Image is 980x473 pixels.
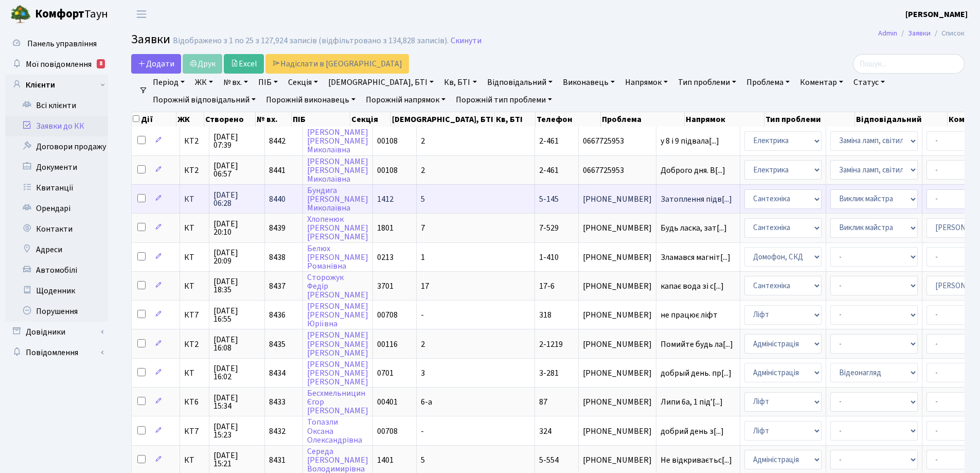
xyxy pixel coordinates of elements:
a: Порожній напрямок [362,91,450,109]
nav: breadcrumb [863,23,980,44]
span: 5-145 [539,194,559,205]
span: 3701 [377,281,394,292]
span: КТ [184,282,205,290]
a: Довідники [5,322,108,342]
a: Секція [284,74,322,91]
span: [DATE] 07:39 [213,133,260,149]
a: Кв, БТІ [440,74,480,91]
span: [DATE] 20:10 [213,220,260,236]
span: 17 [421,281,429,292]
img: logo.png [10,4,31,25]
b: Комфорт [35,6,84,22]
span: 0701 [377,367,394,379]
a: Порожній відповідальний [149,91,260,109]
span: 1401 [377,454,394,466]
span: Будь ласка, зат[...] [661,222,727,234]
a: БесхмельницинЄгор[PERSON_NAME] [307,388,368,416]
span: КТ [184,253,205,261]
th: № вх. [256,112,291,127]
span: 1412 [377,194,394,205]
th: Кв, БТІ [495,112,536,127]
th: Дії [132,112,176,127]
span: Затоплення підв[...] [661,194,732,205]
th: ПІБ [292,112,350,127]
a: Період [149,74,189,91]
span: 00708 [377,309,398,321]
span: 2 [421,135,425,147]
span: [PHONE_NUMBER] [583,369,652,377]
a: [PERSON_NAME][PERSON_NAME][PERSON_NAME] [307,359,368,388]
input: Пошук... [853,54,965,74]
span: 5 [421,454,425,466]
span: 2 [421,339,425,350]
a: СторожукФедір[PERSON_NAME] [307,272,368,301]
span: 1-410 [539,252,559,263]
th: Тип проблеми [764,112,856,127]
span: 8439 [269,222,286,234]
a: Всі клієнти [5,95,108,116]
span: 8441 [269,165,286,176]
a: Щоденник [5,281,108,301]
span: 8433 [269,396,286,408]
a: Виконавець [559,74,619,91]
span: [DATE] 15:34 [213,394,260,410]
a: Admin [878,28,897,39]
span: 8437 [269,281,286,292]
div: 8 [97,59,105,68]
a: Клієнти [5,75,108,95]
span: Помийте будь ла[...] [661,339,733,350]
span: 17-6 [539,281,555,292]
span: 0213 [377,252,394,263]
span: добрый день. пр[...] [661,367,732,379]
a: Напрямок [621,74,672,91]
th: ЖК [176,112,204,127]
span: 6-а [421,396,432,408]
span: [PHONE_NUMBER] [583,311,652,319]
span: КТ2 [184,166,205,174]
span: 3 [421,367,425,379]
span: Доброго дня. В[...] [661,165,725,176]
span: Панель управління [27,38,97,49]
a: № вх. [219,74,252,91]
a: Панель управління [5,33,108,54]
span: [PHONE_NUMBER] [583,456,652,464]
span: - [421,426,424,437]
span: 8432 [269,426,286,437]
span: [PHONE_NUMBER] [583,398,652,406]
span: 2-461 [539,165,559,176]
span: КТ2 [184,340,205,348]
span: 5 [421,194,425,205]
span: не працює ліфт [661,311,736,319]
span: 8434 [269,367,286,379]
b: [PERSON_NAME] [905,9,968,20]
span: [PHONE_NUMBER] [583,282,652,290]
span: 7 [421,222,425,234]
a: Додати [131,54,181,74]
span: 8431 [269,454,286,466]
span: [DATE] 06:28 [213,191,260,207]
span: [DATE] 15:23 [213,423,260,439]
span: - [421,309,424,321]
a: Статус [849,74,889,91]
a: Excel [224,54,264,74]
div: Відображено з 1 по 25 з 127,924 записів (відфільтровано з 134,828 записів). [173,36,449,46]
span: [DATE] 18:35 [213,277,260,294]
span: [PHONE_NUMBER] [583,253,652,261]
a: Тип проблеми [674,74,740,91]
span: Додати [138,58,174,69]
span: 318 [539,309,551,321]
a: Мої повідомлення8 [5,54,108,75]
th: Секція [350,112,391,127]
span: 0667725953 [583,166,652,174]
span: 8435 [269,339,286,350]
span: КТ2 [184,137,205,145]
span: КТ [184,195,205,203]
span: [PHONE_NUMBER] [583,195,652,203]
a: Порушення [5,301,108,322]
a: Заявки [908,28,931,39]
span: 8442 [269,135,286,147]
span: КТ6 [184,398,205,406]
span: 0667725953 [583,137,652,145]
span: 8438 [269,252,286,263]
span: 00401 [377,396,398,408]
